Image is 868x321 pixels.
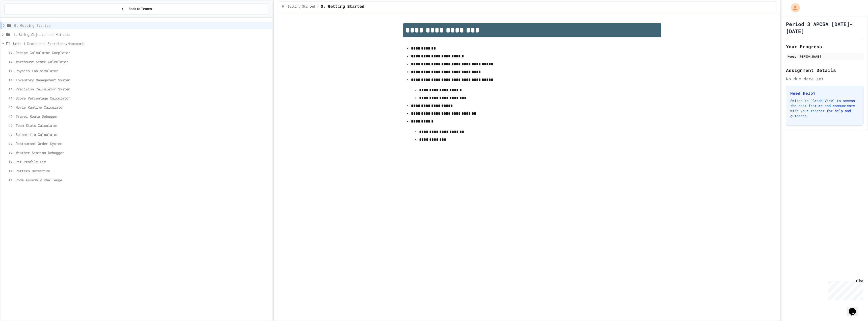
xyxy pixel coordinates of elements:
button: Back to Teams [5,4,268,14]
span: Inventory Management System [16,77,270,83]
span: Pattern Detective [16,168,270,174]
div: Moose [PERSON_NAME] [788,54,862,59]
iframe: chat widget [847,301,863,316]
span: / [317,5,319,9]
span: 0. Getting Started [321,4,364,10]
iframe: chat widget [826,279,863,300]
h2: Your Progress [786,43,863,50]
span: Precision Calculator System [16,86,270,92]
span: 0: Getting Started [14,23,270,28]
span: Physics Lab Simulator [16,68,270,73]
p: Switch to "Grade View" to access the chat feature and communicate with your teacher for help and ... [790,98,859,118]
span: Score Percentage Calculator [16,95,270,101]
h3: Need Help? [790,90,859,96]
div: Chat with us now!Close [2,2,35,32]
span: Movie Runtime Calculator [16,105,270,110]
span: Team Stats Calculator [16,123,270,128]
span: Warehouse Stock Calculator [16,59,270,64]
div: No due date set [786,76,863,82]
span: 0: Getting Started [282,5,315,9]
span: Code Assembly Challenge [16,177,270,183]
span: Back to Teams [128,6,152,12]
div: My Account [785,2,801,14]
span: Scientific Calculator [16,132,270,137]
h1: Period 3 APCSA [DATE]-[DATE] [786,20,863,35]
span: Restaurant Order System [16,141,270,146]
span: Pet Profile Fix [16,159,270,164]
span: Unit 1 Demos and Exercises/Homework [13,41,270,46]
h2: Assignment Details [786,67,863,74]
span: Recipe Calculator Completer [16,50,270,55]
span: 1. Using Objects and Methods [13,32,270,37]
span: Travel Route Debugger [16,114,270,119]
span: Weather Station Debugger [16,150,270,155]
